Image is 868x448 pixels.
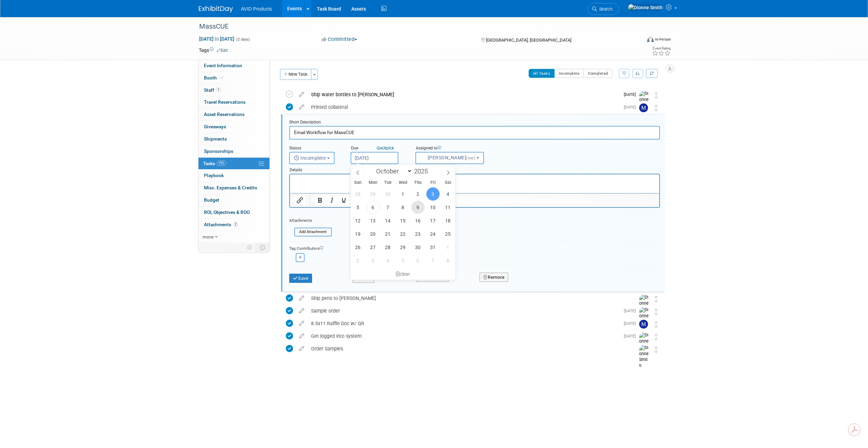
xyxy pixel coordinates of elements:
[199,6,233,13] img: ExhibitDay
[319,36,360,43] button: Committed
[204,136,227,142] span: Shipments
[624,321,639,326] span: [DATE]
[529,69,555,78] button: All Tasks
[652,47,671,50] div: Event Rating
[198,158,269,170] a: Tasks75%
[203,161,226,166] span: Tasks
[204,209,250,215] span: ROI, Objectives & ROO
[351,201,365,214] span: October 5, 2025
[308,330,620,342] div: Get logged into system
[308,343,626,355] div: Order Samples
[410,180,425,185] span: Thu
[351,227,365,241] span: October 19, 2025
[381,254,395,267] span: November 4, 2025
[366,227,380,241] span: October 20, 2025
[204,222,238,227] span: Attachments
[204,63,242,68] span: Event Information
[289,218,332,223] div: Attachments
[381,201,395,214] span: October 7, 2025
[624,92,639,97] span: [DATE]
[351,187,365,201] span: September 28, 2025
[216,87,221,92] span: 1
[351,180,366,185] span: Sun
[296,104,308,110] a: edit
[396,254,410,267] span: November 5, 2025
[204,197,219,203] span: Budget
[380,180,395,185] span: Tue
[375,145,395,151] a: Quickpick
[204,75,225,81] span: Booth
[441,227,455,241] span: October 25, 2025
[308,101,620,113] div: Printed collateral
[639,345,649,369] img: Dionne Smith
[426,254,440,267] span: November 7, 2025
[198,145,269,157] a: Sponsorships
[588,3,619,15] a: Search
[441,187,455,201] span: October 4, 2025
[294,155,326,161] span: Incomplete
[198,121,269,133] a: Giveaways
[217,161,226,166] span: 75%
[426,214,440,227] span: October 17, 2025
[639,307,649,331] img: Dionne Smith
[198,194,269,206] a: Budget
[373,167,412,175] select: Month
[198,170,269,182] a: Playbook
[296,91,308,98] a: edit
[411,227,425,241] span: October 23, 2025
[204,185,257,190] span: Misc. Expenses & Credits
[198,133,269,145] a: Shipments
[204,124,226,129] span: Giveaways
[351,145,405,152] div: Due
[624,334,639,338] span: [DATE]
[366,214,380,227] span: October 13, 2025
[296,346,308,352] a: edit
[601,35,671,46] div: Event Format
[204,99,246,105] span: Travel Reservations
[289,152,335,164] button: Incomplete
[338,196,350,205] button: Underline
[366,201,380,214] span: October 6, 2025
[366,254,380,267] span: November 3, 2025
[381,241,395,254] span: October 28, 2025
[441,214,455,227] span: October 18, 2025
[654,334,658,340] i: Move task
[204,173,224,178] span: Playbook
[203,234,214,240] span: more
[314,196,326,205] button: Bold
[289,119,660,126] div: Short Description
[441,254,455,267] span: November 8, 2025
[411,241,425,254] span: October 30, 2025
[289,244,660,251] div: Tag Contributors
[308,305,620,317] div: Sample order
[411,187,425,201] span: October 2, 2025
[415,145,500,152] div: Assigned to
[441,241,455,254] span: November 1, 2025
[639,294,649,319] img: Dionne Smith
[426,201,440,214] span: October 10, 2025
[654,105,658,111] i: Move task
[396,201,410,214] span: October 8, 2025
[198,96,269,108] a: Travel Reservations
[624,308,639,313] span: [DATE]
[480,273,509,282] button: Remove
[426,187,440,201] span: October 3, 2025
[199,47,228,54] td: Tags
[440,180,455,185] span: Sat
[289,274,312,283] button: Save
[296,295,308,301] a: edit
[351,214,365,227] span: October 12, 2025
[220,76,223,80] i: Booth reservation complete
[628,4,663,11] img: Dionne Smith
[198,206,269,218] a: ROI, Objectives & ROO
[198,182,269,194] a: Misc. Expenses & Credits
[204,148,233,154] span: Sponsorships
[655,37,671,42] div: In-Person
[233,222,238,227] span: 2
[597,6,613,12] span: Search
[366,187,380,201] span: September 29, 2025
[377,146,386,150] i: Quick
[411,254,425,267] span: November 6, 2025
[198,231,269,243] a: more
[639,103,648,112] img: Michelle Turcotte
